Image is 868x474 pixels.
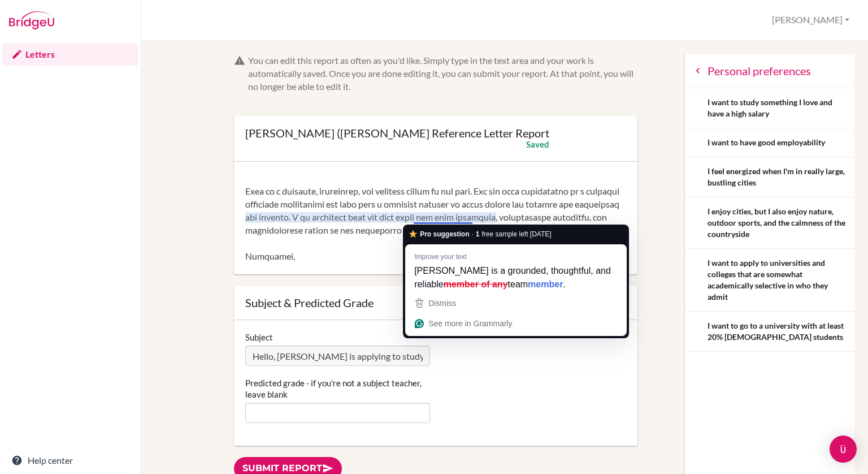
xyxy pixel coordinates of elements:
a: Letters [2,43,138,66]
div: Open Intercom Messenger [830,436,857,463]
label: Subject [245,331,273,343]
a: Personal preferences [685,54,854,88]
div: I want to go to a university with at least 20% [DEMOGRAPHIC_DATA] students [708,320,849,343]
textarea: To enrich screen reader interactions, please activate Accessibility in Grammarly extension settings [245,173,626,264]
div: I want to have good employability [708,137,825,148]
img: Bridge-U [9,11,54,29]
div: I want to study something I love and have a high salary [708,97,849,119]
div: I enjoy cities, but I also enjoy nature, outdoor sports, and the calmness of the countryside [708,206,849,240]
div: I want to apply to universities and colleges that are somewhat academically selective in who they... [708,257,849,303]
button: [PERSON_NAME] [767,10,854,31]
div: [PERSON_NAME] ([PERSON_NAME] Reference Letter Report [245,127,549,139]
div: Saved [526,139,549,150]
div: Subject & Predicted Grade [245,297,626,308]
label: Predicted grade - if you're not a subject teacher, leave blank [245,377,430,400]
a: Help center [2,449,138,472]
div: I feel energized when I'm in really large, bustling cities [708,166,849,188]
div: You can edit this report as often as you'd like. Simply type in the text area and your work is au... [248,54,637,93]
